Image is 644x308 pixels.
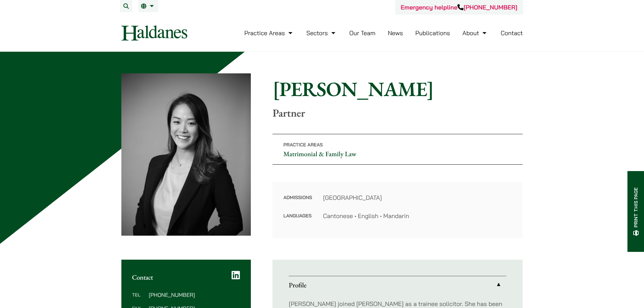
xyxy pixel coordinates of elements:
[121,25,187,41] img: Logo of Haldanes
[272,77,523,101] h1: [PERSON_NAME]
[283,193,312,211] dt: Admissions
[283,142,323,148] span: Practice Areas
[289,276,506,294] a: Profile
[283,211,312,220] dt: Languages
[349,29,375,37] a: Our Team
[323,193,512,202] dd: [GEOGRAPHIC_DATA]
[141,3,156,9] a: EN
[415,29,450,37] a: Publications
[388,29,403,37] a: News
[323,211,512,220] dd: Cantonese • English • Mandarin
[401,3,517,11] a: Emergency helpline[PHONE_NUMBER]
[501,29,523,37] a: Contact
[232,270,240,280] a: LinkedIn
[132,273,240,281] h2: Contact
[244,29,294,37] a: Practice Areas
[462,29,488,37] a: About
[306,29,337,37] a: Sectors
[132,292,146,306] dt: Tel
[149,292,240,298] dd: [PHONE_NUMBER]
[283,149,356,158] a: Matrimonial & Family Law
[272,106,523,119] p: Partner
